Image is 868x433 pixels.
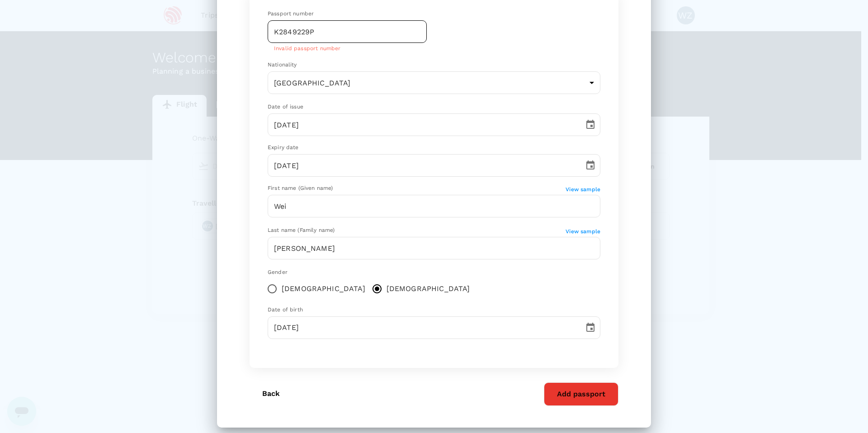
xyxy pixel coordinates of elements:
button: Choose date, selected date is Jun 17, 2032 [581,156,599,174]
div: Date of birth [268,306,600,315]
span: [DEMOGRAPHIC_DATA] [387,283,470,294]
button: Back [250,382,292,405]
input: DD/MM/YYYY [268,316,578,339]
input: DD/MM/YYYY [268,113,578,136]
button: Choose date, selected date is Jun 17, 2022 [581,116,599,134]
div: Passport number [268,9,427,19]
button: Add passport [544,382,618,406]
div: [GEOGRAPHIC_DATA] [268,71,600,94]
input: DD/MM/YYYY [268,154,578,177]
div: Gender [268,268,600,277]
div: Expiry date [268,143,600,152]
div: Nationality [268,61,600,70]
div: Last name (Family name) [268,226,566,235]
div: First name (Given name) [268,184,566,193]
span: [DEMOGRAPHIC_DATA] [282,283,365,294]
div: Date of issue [268,103,600,112]
span: View sample [566,186,600,193]
button: Choose date, selected date is Jun 5, 1977 [581,319,599,337]
span: View sample [566,228,600,235]
span: Invalid passport number [274,45,340,52]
